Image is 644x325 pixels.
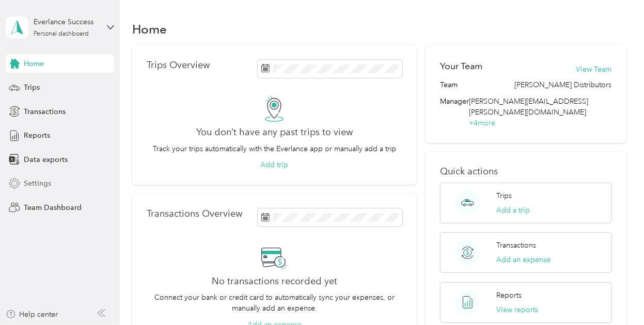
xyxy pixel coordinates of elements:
button: View reports [497,304,539,315]
div: Everlance Success [34,17,98,27]
span: Reports [24,130,50,141]
button: Add trip [260,159,288,170]
h1: Home [132,24,167,35]
span: Team Dashboard [24,202,82,213]
p: Trips [497,190,512,201]
p: Quick actions [440,166,611,177]
span: Transactions [24,106,66,117]
span: [PERSON_NAME][EMAIL_ADDRESS][PERSON_NAME][DOMAIN_NAME] [469,97,588,117]
button: Add a trip [497,205,530,216]
span: Settings [24,178,51,189]
span: Manager [440,96,469,128]
span: + 4 more [469,119,495,127]
h2: You don’t have any past trips to view [196,127,353,138]
p: Transactions [497,240,537,251]
span: [PERSON_NAME] Distributors [515,79,612,90]
button: View Team [576,64,612,75]
div: Personal dashboard [34,31,89,37]
p: Reports [497,290,522,301]
span: Home [24,58,44,69]
span: Team [440,79,458,90]
h2: Your Team [440,60,482,73]
iframe: Everlance-gr Chat Button Frame [586,267,644,325]
p: Transactions Overview [147,208,242,219]
p: Trips Overview [147,60,210,71]
p: Connect your bank or credit card to automatically sync your expenses, or manually add an expense. [147,292,402,314]
span: Trips [24,82,40,93]
h2: No transactions recorded yet [212,276,337,287]
button: Help center [6,309,58,320]
button: Add an expense [497,254,551,265]
span: Data exports [24,154,68,165]
p: Track your trips automatically with the Everlance app or manually add a trip [153,143,396,154]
